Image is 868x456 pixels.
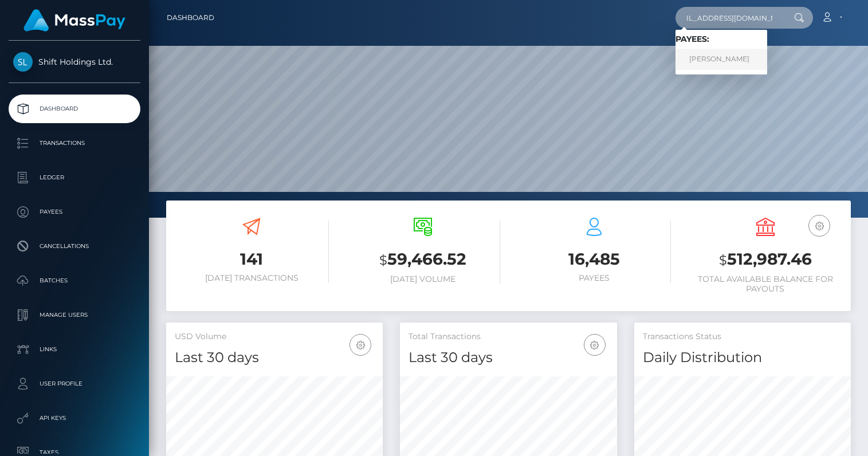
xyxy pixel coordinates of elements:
[688,248,842,272] h3: 512,987.46
[13,375,136,392] p: User Profile
[9,266,140,295] a: Batches
[719,252,727,268] small: $
[175,348,374,368] h4: Last 30 days
[643,348,842,368] h4: Daily Distribution
[675,49,767,70] a: [PERSON_NAME]
[23,9,125,32] img: MassPay Logo
[9,129,140,158] a: Transactions
[9,232,140,261] a: Cancellations
[175,273,329,283] h6: [DATE] Transactions
[9,404,140,433] a: API Keys
[13,100,136,117] p: Dashboard
[9,163,140,192] a: Ledger
[346,274,500,284] h6: [DATE] Volume
[379,252,387,268] small: $
[517,248,671,270] h3: 16,485
[346,248,500,272] h3: 59,466.52
[675,34,767,44] h6: Payees:
[643,331,842,343] h5: Transactions Status
[409,331,608,343] h5: Total Transactions
[167,6,214,30] a: Dashboard
[175,331,374,343] h5: USD Volume
[9,335,140,364] a: Links
[688,274,842,294] h6: Total Available Balance for Payouts
[9,57,140,67] span: Shift Holdings Ltd.
[13,306,136,324] p: Manage Users
[517,273,671,283] h6: Payees
[13,169,136,186] p: Ledger
[409,348,608,368] h4: Last 30 days
[13,203,136,221] p: Payees
[13,238,136,255] p: Cancellations
[13,135,136,152] p: Transactions
[175,248,329,270] h3: 141
[9,301,140,329] a: Manage Users
[13,52,33,72] img: Shift Holdings Ltd.
[9,198,140,226] a: Payees
[13,272,136,289] p: Batches
[13,410,136,427] p: API Keys
[13,341,136,358] p: Links
[9,369,140,398] a: User Profile
[9,95,140,123] a: Dashboard
[675,7,783,29] input: Search...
